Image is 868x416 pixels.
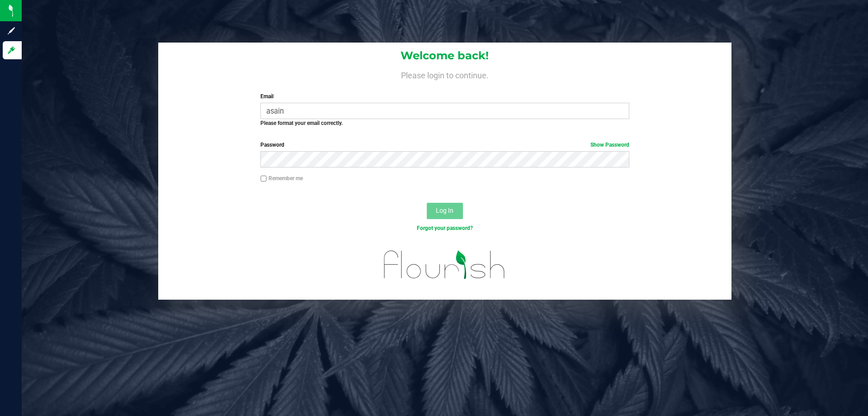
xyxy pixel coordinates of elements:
h4: Please login to continue. [158,69,731,80]
inline-svg: Sign up [7,26,16,35]
img: flourish_logo.svg [373,242,516,288]
inline-svg: Log in [7,46,16,55]
label: Email [260,92,629,100]
strong: Please format your email correctly. [260,120,343,126]
span: Log In [436,207,453,214]
h1: Welcome back! [158,50,731,62]
a: Show Password [590,142,629,148]
a: Forgot your password? [417,225,473,231]
input: Remember me [260,176,267,182]
button: Log In [427,203,463,219]
label: Remember me [260,174,303,182]
span: Password [260,142,284,148]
